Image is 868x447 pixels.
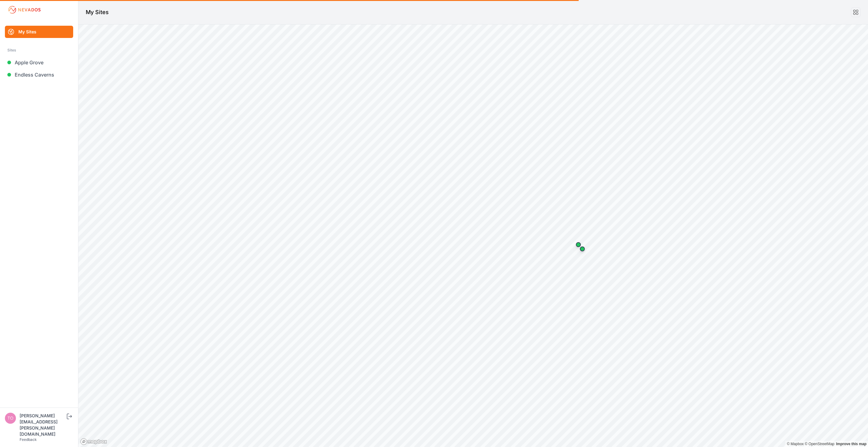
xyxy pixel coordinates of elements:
img: Nevados [7,5,42,15]
a: Map feedback [836,442,866,446]
a: Endless Caverns [5,69,73,81]
h1: My Sites [86,8,109,17]
div: Map marker [572,239,584,251]
div: Sites [7,47,71,54]
a: Apple Grove [5,56,73,69]
div: [PERSON_NAME][EMAIL_ADDRESS][PERSON_NAME][DOMAIN_NAME] [20,413,66,437]
img: tomasz.barcz@energix-group.com [5,413,16,424]
a: Mapbox logo [80,438,107,445]
a: Feedback [20,437,37,442]
a: OpenStreetMap [805,442,834,446]
a: My Sites [5,26,73,38]
a: Mapbox [787,442,804,446]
